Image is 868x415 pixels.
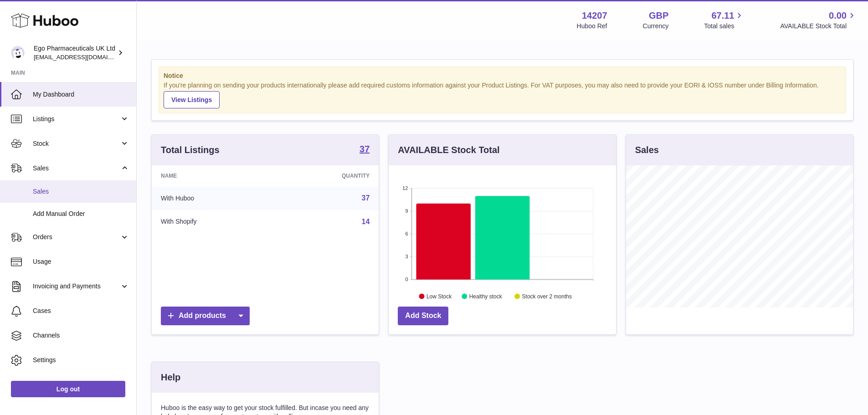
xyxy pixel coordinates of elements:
h3: AVAILABLE Stock Total [398,144,499,156]
span: Sales [33,164,120,173]
div: Currency [643,22,669,31]
text: Healthy stock [469,293,503,299]
span: Cases [33,307,129,315]
span: Stock [33,139,120,148]
span: AVAILABLE Stock Total [780,22,857,31]
h3: Sales [635,144,659,156]
td: With Huboo [152,186,274,210]
div: Ego Pharmaceuticals UK Ltd [34,44,116,61]
span: Usage [33,257,129,266]
a: View Listings [164,91,220,108]
h3: Help [161,371,180,384]
span: [EMAIL_ADDRESS][DOMAIN_NAME] [34,53,134,61]
strong: 37 [360,144,370,154]
text: Stock over 2 months [522,293,572,299]
span: Channels [33,331,129,340]
text: 0 [406,277,408,282]
span: Invoicing and Payments [33,282,120,291]
a: Log out [11,381,125,397]
span: My Dashboard [33,90,129,99]
span: Add Manual Order [33,210,129,218]
strong: GBP [649,10,668,22]
text: 9 [406,208,408,214]
text: 12 [403,185,408,191]
text: 3 [406,254,408,259]
span: 0.00 [829,10,847,22]
div: If you're planning on sending your products internationally please add required customs informati... [164,81,841,108]
a: Add products [161,307,250,325]
span: Orders [33,233,120,241]
img: internalAdmin-14207@internal.huboo.com [11,46,25,60]
span: Settings [33,356,129,364]
span: Listings [33,115,120,123]
a: Add Stock [398,307,448,325]
th: Name [152,165,274,186]
a: 37 [360,144,370,155]
text: Low Stock [426,293,452,299]
a: 67.11 Total sales [704,10,745,31]
div: Huboo Ref [577,22,607,31]
span: 67.11 [711,10,734,22]
th: Quantity [274,165,379,186]
span: Sales [33,187,129,196]
td: With Shopify [152,210,274,234]
a: 37 [362,194,370,202]
a: 14 [362,218,370,225]
span: Total sales [704,22,745,31]
text: 6 [406,231,408,236]
a: 0.00 AVAILABLE Stock Total [780,10,857,31]
strong: Notice [164,72,841,80]
strong: 14207 [582,10,607,22]
h3: Total Listings [161,144,220,156]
